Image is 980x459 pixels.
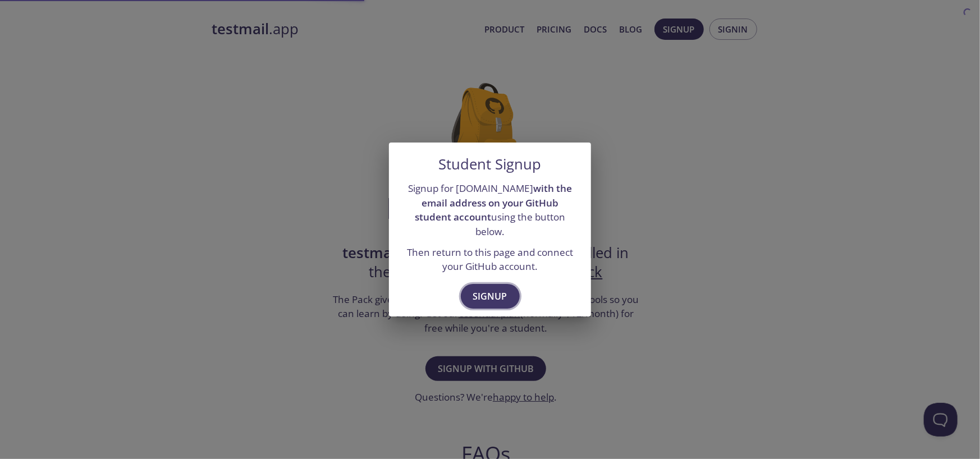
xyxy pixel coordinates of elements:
[415,182,572,223] strong: with the email address on your GitHub student account
[473,288,507,304] span: Signup
[402,245,578,274] p: Then return to this page and connect your GitHub account.
[439,156,542,173] h5: Student Signup
[402,181,578,239] p: Signup for [DOMAIN_NAME] using the button below.
[461,284,520,309] button: Signup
